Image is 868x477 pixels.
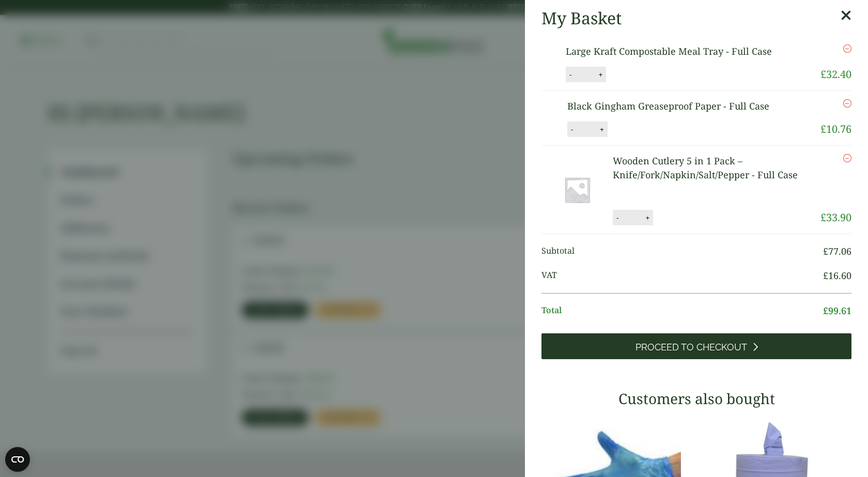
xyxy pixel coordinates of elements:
[820,122,851,136] bdi: 10.76
[541,333,851,359] a: Proceed to Checkout
[843,154,851,162] a: Remove this item
[823,304,851,317] bdi: 99.61
[823,304,828,317] span: £
[541,269,823,283] span: VAT
[568,125,576,134] button: -
[566,45,772,57] a: Large Kraft Compostable Meal Tray - Full Case
[541,304,823,318] span: Total
[823,269,851,282] bdi: 16.60
[642,213,653,222] button: +
[613,155,798,181] a: Wooden Cutlery 5 in 1 Pack – Knife/Fork/Napkin/Salt/Pepper - Full Case
[595,70,606,79] button: +
[820,122,826,136] span: £
[843,44,851,53] a: Remove this item
[567,100,769,112] a: Black Gingham Greaseproof Paper - Full Case
[566,70,575,79] button: -
[613,213,622,222] button: -
[636,342,747,353] span: Proceed to Checkout
[541,244,823,258] span: Subtotal
[541,99,567,116] img: Black Gingham Greaseproof Paper-Full Case-0
[820,67,826,81] span: £
[541,154,613,225] img: Placeholder
[823,269,828,282] span: £
[820,210,851,224] bdi: 33.90
[820,210,826,224] span: £
[820,67,851,81] bdi: 32.40
[823,245,828,257] span: £
[5,447,30,472] button: Open CMP widget
[843,99,851,107] a: Remove this item
[541,390,851,408] h3: Customers also bought
[823,245,851,257] bdi: 77.06
[541,8,622,28] h2: My Basket
[597,125,607,134] button: +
